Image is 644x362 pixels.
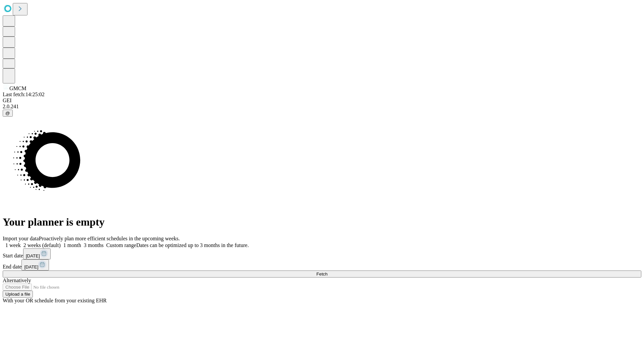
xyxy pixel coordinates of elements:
[9,85,26,91] span: GMCM
[63,242,81,248] span: 1 month
[3,248,641,259] div: Start date
[3,259,641,270] div: End date
[3,298,107,303] span: With your OR schedule from your existing EHR
[5,111,10,116] span: @
[3,291,33,298] button: Upload a file
[3,98,641,104] div: GEI
[3,92,45,97] span: Last fetch: 14:25:02
[3,110,13,117] button: @
[3,104,641,110] div: 2.0.241
[84,242,104,248] span: 3 months
[5,242,21,248] span: 1 week
[316,271,327,277] span: Fetch
[39,236,180,241] span: Proactively plan more efficient schedules in the upcoming weeks.
[136,242,249,248] span: Dates can be optimized up to 3 months in the future.
[106,242,136,248] span: Custom range
[21,259,49,270] button: [DATE]
[23,242,61,248] span: 2 weeks (default)
[3,278,31,283] span: Alternatively
[23,248,51,259] button: [DATE]
[3,236,39,241] span: Import your data
[3,270,641,278] button: Fetch
[3,216,641,228] h1: Your planner is empty
[24,264,38,269] span: [DATE]
[26,253,40,258] span: [DATE]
